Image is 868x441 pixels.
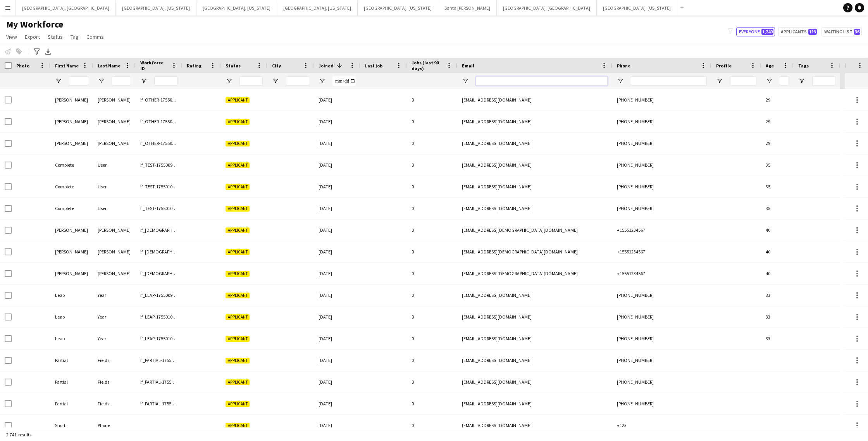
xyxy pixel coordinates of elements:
div: [PHONE_NUMBER] [612,393,711,414]
div: 29 [761,133,794,154]
div: [DATE] [314,111,360,132]
span: 1,240 [761,29,773,35]
div: 0 [407,241,457,262]
div: lf_TEST-1755010591 [136,198,182,219]
div: 35 [761,176,794,197]
div: [DATE] [314,393,360,414]
button: Open Filter Menu [319,78,325,84]
div: [PERSON_NAME] [93,263,136,284]
input: Workforce ID Filter Input [154,76,177,86]
input: Phone Filter Input [631,76,707,86]
div: [DATE] [314,241,360,262]
div: User [93,198,136,219]
span: Age [766,63,774,69]
span: Tags [798,63,809,69]
div: [DATE] [314,89,360,110]
button: Open Filter Menu [716,78,723,84]
div: 40 [761,219,794,241]
span: Applicant [226,162,250,168]
div: [PERSON_NAME] [93,219,136,241]
div: Partial [50,371,93,393]
div: [DATE] [314,306,360,327]
div: [EMAIL_ADDRESS][DEMOGRAPHIC_DATA][DOMAIN_NAME] [457,263,612,284]
div: 0 [407,393,457,414]
span: Applicant [226,314,250,320]
span: Rating [187,63,201,69]
div: [PERSON_NAME] [93,89,136,110]
div: Year [93,328,136,349]
app-action-btn: Export XLSX [43,47,53,56]
div: lf_LEAP-1755010267 [136,306,182,327]
span: 36 [854,29,860,35]
div: 29 [761,111,794,132]
div: 0 [407,219,457,241]
button: [GEOGRAPHIC_DATA], [US_STATE] [116,0,196,16]
div: lf_PARTIAL-1755010591 [136,393,182,414]
div: Year [93,284,136,306]
div: [DATE] [314,350,360,371]
button: Open Filter Menu [98,78,105,84]
input: First Name Filter Input [69,76,88,86]
div: 35 [761,154,794,176]
div: 40 [761,241,794,262]
div: lf_[DEMOGRAPHIC_DATA]-1755009114 [136,219,182,241]
div: Fields [93,350,136,371]
span: Applicant [226,401,250,407]
button: Open Filter Menu [272,78,279,84]
div: +123 [612,415,711,436]
input: City Filter Input [286,76,309,86]
div: [DATE] [314,415,360,436]
span: City [272,63,281,69]
button: [GEOGRAPHIC_DATA], [GEOGRAPHIC_DATA] [16,0,116,16]
span: 113 [808,29,817,35]
div: [PERSON_NAME] [93,241,136,262]
span: Applicant [226,358,250,363]
span: Export [25,33,40,40]
div: 40 [761,263,794,284]
div: [PHONE_NUMBER] [612,198,711,219]
div: [DATE] [314,371,360,393]
span: Last Name [98,63,121,69]
div: lf_TEST-1755009114 [136,154,182,176]
div: [EMAIL_ADDRESS][DOMAIN_NAME] [457,306,612,327]
div: [EMAIL_ADDRESS][DOMAIN_NAME] [457,176,612,197]
input: Email Filter Input [476,76,608,86]
input: Profile Filter Input [730,76,756,86]
div: [EMAIL_ADDRESS][DOMAIN_NAME] [457,154,612,176]
div: [PERSON_NAME] [50,263,93,284]
span: First Name [55,63,79,69]
span: Comms [86,33,104,40]
div: [EMAIL_ADDRESS][DOMAIN_NAME] [457,284,612,306]
div: lf_[DEMOGRAPHIC_DATA]-1755010267 [136,241,182,262]
div: [EMAIL_ADDRESS][DOMAIN_NAME] [457,371,612,393]
div: [EMAIL_ADDRESS][DOMAIN_NAME] [457,133,612,154]
div: [PHONE_NUMBER] [612,111,711,132]
div: lf_OTHER-1755009114 [136,89,182,110]
div: +15551234567 [612,263,711,284]
span: Profile [716,63,732,69]
div: 0 [407,284,457,306]
button: Open Filter Menu [798,78,805,84]
div: [EMAIL_ADDRESS][DOMAIN_NAME] [457,350,612,371]
div: 0 [407,176,457,197]
div: [DATE] [314,284,360,306]
span: Jobs (last 90 days) [412,60,443,71]
a: Status [45,32,66,42]
button: Santa [PERSON_NAME] [438,0,497,16]
button: [GEOGRAPHIC_DATA], [US_STATE] [196,0,277,16]
div: [DATE] [314,176,360,197]
button: Applicants113 [778,27,818,36]
span: Joined [319,63,334,69]
div: [PERSON_NAME] [50,219,93,241]
span: Phone [617,63,630,69]
div: [DATE] [314,219,360,241]
button: [GEOGRAPHIC_DATA], [GEOGRAPHIC_DATA] [497,0,597,16]
div: Leap [50,284,93,306]
input: Status Filter Input [239,76,263,86]
span: Applicant [226,184,250,190]
div: lf_LEAP-1755009114 [136,284,182,306]
div: Partial [50,393,93,414]
div: [EMAIL_ADDRESS][DEMOGRAPHIC_DATA][DOMAIN_NAME] [457,241,612,262]
div: 0 [407,133,457,154]
button: [GEOGRAPHIC_DATA], [US_STATE] [597,0,677,16]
